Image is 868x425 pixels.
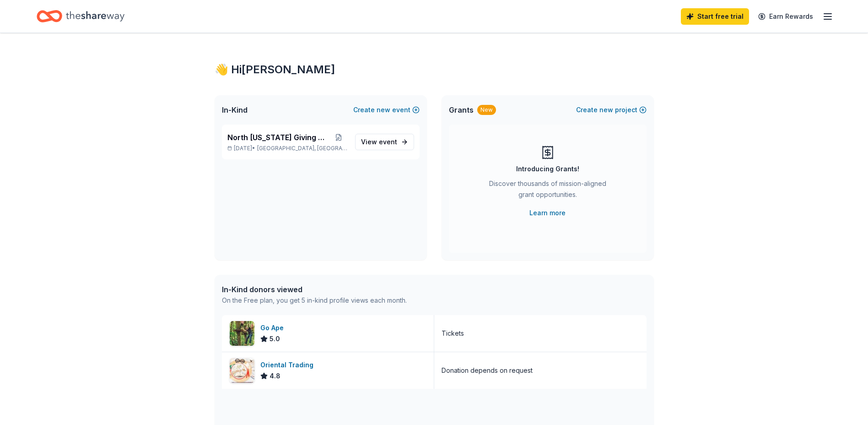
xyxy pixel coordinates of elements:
[215,62,654,77] div: 👋 Hi [PERSON_NAME]
[222,104,248,115] span: In-Kind
[270,371,280,381] span: 4.8
[260,360,317,371] div: Oriental Trading
[753,8,819,25] a: Earn Rewards
[260,322,287,333] div: Go Ape
[355,134,414,150] a: View event
[227,145,348,152] p: [DATE] •
[257,145,347,152] span: [GEOGRAPHIC_DATA], [GEOGRAPHIC_DATA]
[377,104,390,115] span: new
[442,328,464,339] div: Tickets
[477,105,496,115] div: New
[449,104,474,115] span: Grants
[379,138,397,146] span: event
[222,295,407,306] div: On the Free plan, you get 5 in-kind profile views each month.
[485,178,610,204] div: Discover thousands of mission-aligned grant opportunities.
[529,207,566,218] a: Learn more
[222,284,407,295] div: In-Kind donors viewed
[442,365,533,376] div: Donation depends on request
[37,5,124,27] a: Home
[230,321,254,346] img: Image for Go Ape
[227,132,330,143] span: North [US_STATE] Giving Day
[361,136,397,147] span: View
[516,163,579,174] div: Introducing Grants!
[270,333,280,344] span: 5.0
[230,358,254,383] img: Image for Oriental Trading
[353,104,420,115] button: Createnewevent
[576,104,647,115] button: Createnewproject
[599,104,613,115] span: new
[681,8,749,25] a: Start free trial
